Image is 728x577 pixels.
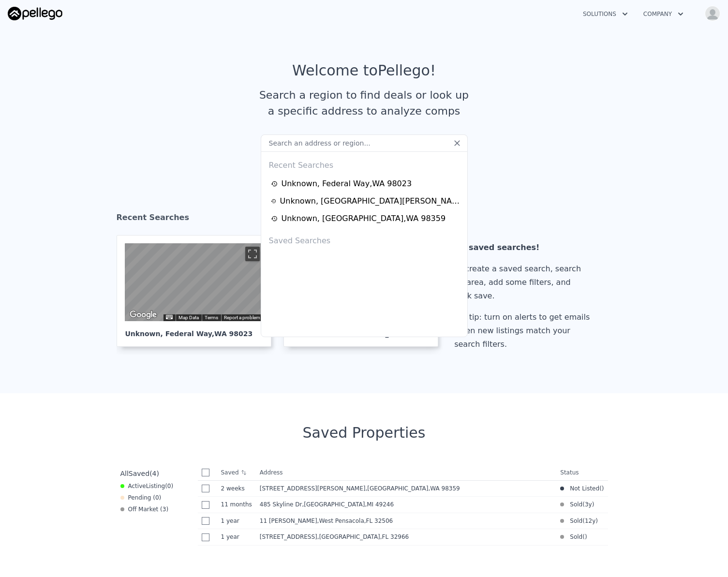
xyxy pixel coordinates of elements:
[129,470,149,477] span: Saved
[261,134,468,152] input: Search an address or region...
[705,6,720,21] img: avatar
[564,485,602,492] span: Not Listed (
[602,485,604,492] span: )
[125,243,263,321] div: Street View
[556,465,608,481] th: Status
[256,87,473,119] div: Search a region to find deals or look up a specific address to analyze comps
[575,5,636,23] button: Solutions
[120,494,162,502] div: Pending ( 0 )
[221,485,252,492] time: 2025-09-16 02:53
[212,330,253,338] span: , WA 98023
[224,315,260,320] a: Report a problem
[271,213,461,224] a: Unknown, [GEOGRAPHIC_DATA],WA 98359
[585,501,592,508] time: 2022-10-03 10:07
[128,482,174,490] span: Active ( 0 )
[117,204,612,235] div: Recent Searches
[260,518,317,524] span: 11 [PERSON_NAME]
[205,315,218,320] a: Terms (opens in new tab)
[282,213,446,224] div: Unknown , [GEOGRAPHIC_DATA] , WA 98359
[317,533,413,540] span: , [GEOGRAPHIC_DATA]
[454,311,594,351] div: Pro tip: turn on alerts to get emails when new listings match your search filters.
[166,315,173,319] button: Keyboard shortcuts
[120,469,159,478] div: All ( 4 )
[127,309,159,321] img: Google
[564,517,585,525] span: Sold (
[260,501,302,508] span: 485 Skyline Dr
[260,533,317,540] span: [STREET_ADDRESS]
[454,262,594,303] div: To create a saved search, search an area, add some filters, and click save.
[256,465,557,481] th: Address
[221,501,252,508] time: 2024-10-30 04:35
[454,241,594,254] div: No saved searches!
[217,465,256,480] th: Saved
[221,533,252,541] time: 2024-07-12 19:42
[564,533,585,541] span: Sold (
[380,533,409,540] span: , FL 32966
[127,309,159,321] a: Open this area in Google Maps (opens a new window)
[595,517,598,525] span: )
[146,483,165,489] span: Listing
[271,178,461,190] a: Unknown, Federal Way,WA 98023
[117,235,279,347] a: Map Unknown, Federal Way,WA 98023
[585,533,587,541] span: )
[245,247,260,261] button: Toggle fullscreen view
[178,314,199,321] button: Map Data
[260,485,366,492] span: [STREET_ADDRESS][PERSON_NAME]
[271,195,461,207] a: Unknown, [GEOGRAPHIC_DATA][PERSON_NAME],GA 30349
[302,501,398,508] span: , [GEOGRAPHIC_DATA]
[282,178,412,190] div: Unknown , Federal Way , WA 98023
[117,424,612,442] div: Saved Properties
[125,243,263,321] div: Map
[265,152,463,175] div: Recent Searches
[364,518,393,524] span: , FL 32506
[125,321,263,339] div: Unknown , Federal Way
[636,5,691,23] button: Company
[265,227,463,251] div: Saved Searches
[120,505,169,513] div: Off Market ( 3 )
[317,518,397,524] span: , West Pensacola
[585,517,595,525] time: 2013-05-14 13:00
[365,485,463,492] span: , [GEOGRAPHIC_DATA]
[280,195,461,207] div: Unknown , [GEOGRAPHIC_DATA][PERSON_NAME] , GA 30349
[564,501,585,508] span: Sold (
[292,62,436,79] div: Welcome to Pellego !
[428,485,460,492] span: , WA 98359
[221,517,252,525] time: 2024-09-03 18:59
[8,7,62,20] img: Pellego
[365,501,394,508] span: , MI 49246
[592,501,594,508] span: )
